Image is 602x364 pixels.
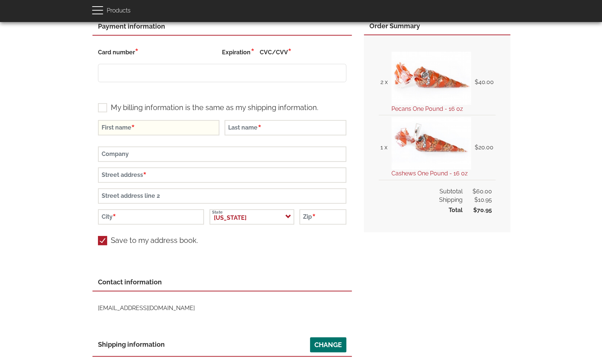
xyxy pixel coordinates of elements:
[98,48,139,57] label: Card number
[225,120,346,135] input: Last name
[98,209,204,225] input: City
[92,291,352,325] div: [EMAIL_ADDRESS][DOMAIN_NAME]
[391,170,468,177] a: Cashews One Pound - 16 oz
[449,206,463,215] span: Total
[391,52,471,105] img: 1 pound of freshly roasted cinnamon glazed pecans in a totally nutz poly bag
[473,115,496,180] td: $20.00
[463,188,492,196] span: $60.00
[463,206,492,215] span: $70.95
[391,105,463,112] a: Pecans One Pound - 16 oz
[98,64,346,82] iframe: Secure Credit Card Form
[98,340,165,349] span: Shipping information
[439,196,463,204] span: Shipping
[98,22,346,31] div: Payment information
[222,48,254,57] label: Expiration
[107,6,131,16] span: Products
[439,188,463,196] span: Subtotal
[98,188,346,204] input: Street address line 2
[369,21,505,31] div: Order Summary
[299,209,346,225] input: Zip
[463,196,492,204] span: $10.95
[259,48,291,57] label: CVC/CVV
[98,146,346,162] input: Company
[98,120,219,135] input: First name
[310,337,346,352] a: Change
[379,50,390,115] td: 2 x
[473,50,496,115] td: $40.00
[98,236,198,245] label: Save to my address book.
[98,103,318,112] label: My billing information is the same as my shipping information.
[379,115,390,180] td: 1 x
[391,117,471,170] img: 1 pound of freshly roasted cinnamon glazed cashews in a totally nutz poly bag
[98,167,346,183] input: Street address
[98,277,346,287] div: Contact information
